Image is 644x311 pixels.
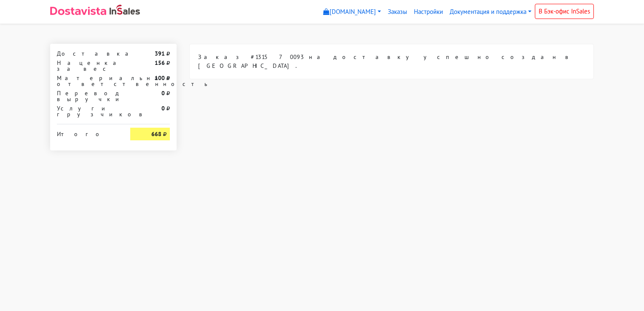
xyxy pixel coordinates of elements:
div: Перевод выручки [51,90,124,102]
a: Заказы [384,4,411,20]
div: Наценка за вес [51,60,124,72]
strong: 391 [155,50,165,57]
div: Доставка [51,51,124,56]
div: Заказ #131570093 на доставку успешно создан в [GEOGRAPHIC_DATA]. [190,44,593,79]
a: Документация и поддержка [446,4,535,20]
a: [DOMAIN_NAME] [320,4,384,20]
a: В Бэк-офис InSales [535,4,594,19]
strong: 0 [161,89,165,97]
strong: 100 [155,74,165,82]
div: Итого [57,128,118,137]
strong: 156 [155,59,165,67]
strong: 668 [151,130,161,138]
img: Dostavista - срочная курьерская служба доставки [50,7,106,15]
img: InSales [110,5,140,15]
div: Услуги грузчиков [51,105,124,117]
div: Материальная ответственность [51,75,124,87]
a: Настройки [411,4,446,20]
strong: 0 [161,105,165,112]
